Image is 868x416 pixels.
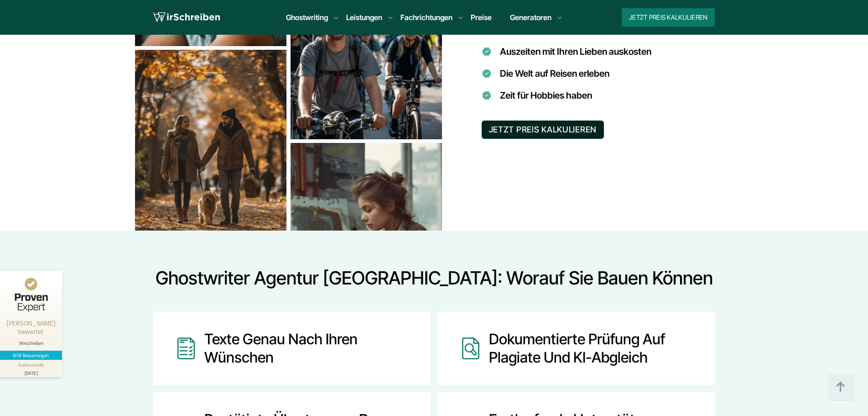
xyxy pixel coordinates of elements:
button: Jetzt Preis kalkulieren [622,8,715,26]
img: logo wirschreiben [153,11,220,24]
div: [DATE] [4,369,58,375]
div: Dokumentierte Prüfung auf Plagiate und KI-Abgleich [489,330,693,367]
div: 1 / 3 [291,145,442,324]
li: Zeit für Hobbies haben [500,88,722,103]
div: Texte genau nach Ihren Wünschen [204,330,409,367]
img: button top [827,374,854,401]
img: Texte genau nach Ihren Wünschen [175,330,197,367]
div: Wirschreiben [4,340,58,346]
a: Generatoren [510,12,551,23]
li: Auszeiten mit Ihren Lieben auskosten [500,44,722,59]
div: Authentizität [18,362,44,369]
img: Prioritäten [135,50,286,232]
li: Die Welt auf Reisen erleben [500,66,722,81]
img: Prioritäten [291,143,442,326]
div: 2 / 3 [135,52,286,231]
a: Fachrichtungen [400,12,452,23]
img: Dokumentierte Prüfung auf Plagiate und KI-Abgleich [460,330,482,367]
h2: Ghostwriter Agentur [GEOGRAPHIC_DATA]: Worauf Sie bauen können [153,267,715,289]
a: Leistungen [346,12,382,23]
a: Preise [471,13,492,22]
button: JETZT PREIS KALKULIEREN [482,121,604,139]
a: Ghostwriting [286,12,328,23]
